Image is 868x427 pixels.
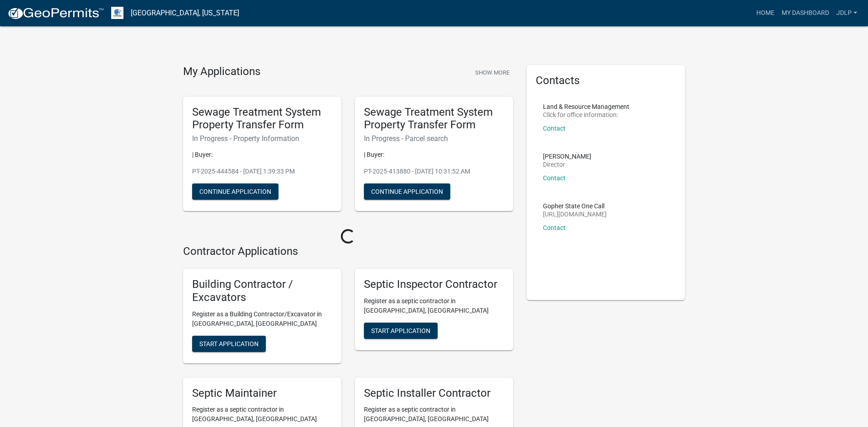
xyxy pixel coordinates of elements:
a: jdlp [833,5,861,22]
p: Land & Resource Management [543,103,629,110]
span: Start Application [199,340,259,347]
a: Contact [543,125,566,132]
h4: Contractor Applications [183,245,513,258]
h6: In Progress - Property Information [192,134,332,143]
p: | Buyer: [192,150,332,160]
span: Start Application [371,327,430,334]
h5: Septic Maintainer [192,387,332,400]
a: [GEOGRAPHIC_DATA], [US_STATE] [131,5,239,21]
h5: Sewage Treatment System Property Transfer Form [364,106,504,132]
p: PT-2025-413880 - [DATE] 10:31:52 AM [364,167,504,176]
p: [PERSON_NAME] [543,153,591,160]
button: Start Application [192,336,266,352]
p: Register as a Building Contractor/Excavator in [GEOGRAPHIC_DATA], [GEOGRAPHIC_DATA] [192,310,332,328]
h6: In Progress - Parcel search [364,134,504,143]
a: Home [753,5,778,22]
p: PT-2025-444584 - [DATE] 1:39:33 PM [192,167,332,176]
p: Register as a septic contractor in [GEOGRAPHIC_DATA], [GEOGRAPHIC_DATA] [192,405,332,424]
p: Click for office information: [543,112,629,118]
h5: Septic Installer Contractor [364,387,504,400]
h5: Sewage Treatment System Property Transfer Form [192,106,332,132]
p: Gopher State One Call [543,203,607,209]
h5: Contacts [536,74,676,87]
img: Otter Tail County, Minnesota [111,7,123,19]
p: Director [543,161,591,168]
p: Register as a septic contractor in [GEOGRAPHIC_DATA], [GEOGRAPHIC_DATA] [364,405,504,424]
button: Show More [472,65,513,80]
button: Continue Application [364,183,450,200]
h4: My Applications [183,65,260,79]
p: | Buyer: [364,150,504,160]
button: Continue Application [192,183,278,200]
h5: Building Contractor / Excavators [192,278,332,304]
button: Start Application [364,323,438,339]
a: My Dashboard [778,5,833,22]
h5: Septic Inspector Contractor [364,278,504,291]
a: Contact [543,224,566,231]
a: Contact [543,174,566,182]
p: Register as a septic contractor in [GEOGRAPHIC_DATA], [GEOGRAPHIC_DATA] [364,296,504,315]
p: [URL][DOMAIN_NAME] [543,211,607,217]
